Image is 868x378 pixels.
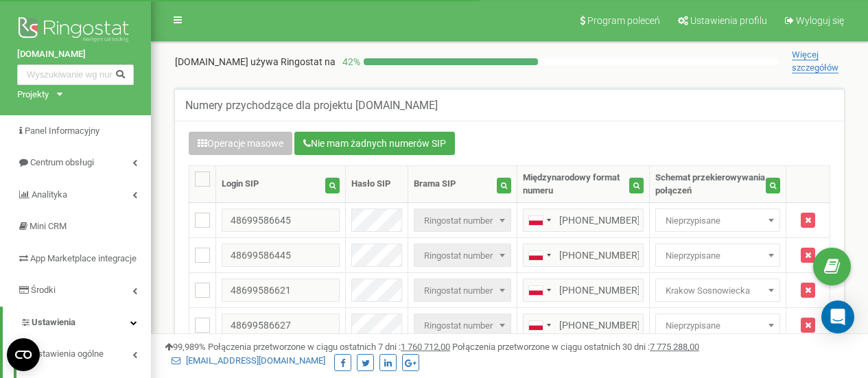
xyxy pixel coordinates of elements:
div: Brama SIP [414,178,456,191]
p: [DOMAIN_NAME] [175,55,336,69]
span: Krakow Sosnowiecka [660,281,775,300]
u: 1 760 712,00 [401,342,450,352]
span: Ringostat number [419,211,506,231]
span: Ringostat number [414,244,511,267]
div: Telephone country code [524,314,555,336]
div: Projekty [17,88,49,102]
button: Operacje masowe [189,132,292,155]
div: Telephone country code [524,244,555,266]
p: 42 % [336,55,364,69]
span: Nieprzypisane [655,209,780,232]
a: [EMAIL_ADDRESS][DOMAIN_NAME] [172,355,325,366]
u: 7 775 288,00 [650,342,699,352]
span: używa Ringostat na [250,56,336,67]
img: Ringostat logo [17,14,134,48]
a: Ustawienia [3,307,151,339]
span: Połączenia przetworzone w ciągu ostatnich 7 dni : [208,342,450,352]
th: Hasło SIP [346,166,408,203]
span: Środki [31,285,56,295]
span: Ringostat number [414,279,511,302]
span: Analityka [32,189,67,200]
span: Nieprzypisane [660,211,775,231]
div: Login SIP [222,178,259,191]
span: Wyloguj się [796,15,844,26]
button: Nie mam żadnych numerów SIP [294,132,455,155]
div: Telephone country code [524,279,555,301]
a: [DOMAIN_NAME] [17,48,134,61]
span: Nieprzypisane [655,244,780,267]
a: Ustawienia ogólne [21,338,151,366]
span: Ringostat number [419,316,506,335]
div: Schemat przekierowywania połączeń [655,172,766,197]
span: Ustawienia ogólne [32,348,104,361]
span: App Marketplace integracje [30,253,137,263]
input: Wyszukiwanie wg numeru [17,64,134,85]
span: Centrum obsługi [30,157,94,167]
span: Ustawienia profilu [690,15,767,26]
span: Więcej szczegółów [792,49,838,73]
span: Program poleceń [587,15,660,26]
div: Open Intercom Messenger [821,300,854,333]
span: Nieprzypisane [655,314,780,337]
input: 512 345 678 [523,314,644,337]
span: Ustawienia [32,317,75,327]
input: 512 345 678 [523,279,644,302]
span: Ringostat number [414,314,511,337]
span: Ringostat number [419,281,506,300]
span: Panel Informacyjny [25,126,99,136]
div: Telephone country code [524,209,555,231]
h5: Numery przychodzące dla projektu [DOMAIN_NAME] [185,99,438,112]
span: Ringostat number [419,246,506,265]
input: 512 345 678 [523,244,644,267]
span: Mini CRM [30,221,67,231]
span: Nieprzypisane [660,246,775,265]
span: 99,989% [165,342,206,352]
div: Międzynarodowy format numeru [523,172,630,197]
span: Krakow Sosnowiecka [655,279,780,302]
button: Open CMP widget [7,338,40,371]
span: Połączenia przetworzone w ciągu ostatnich 30 dni : [452,342,699,352]
span: Ringostat number [414,209,511,232]
input: 512 345 678 [523,209,644,232]
span: Nieprzypisane [660,316,775,335]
